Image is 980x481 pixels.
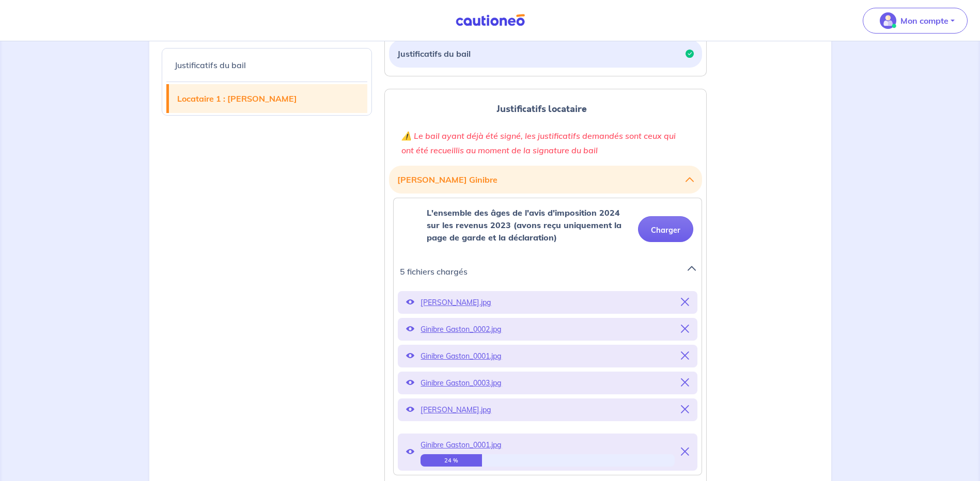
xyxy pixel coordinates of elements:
[863,8,968,34] button: illu_account_valid_menu.svgMon compte
[397,170,694,189] button: [PERSON_NAME] Ginibre
[406,349,414,363] button: Voir
[406,376,414,390] button: Voir
[387,264,708,287] div: 5 fichiers chargés
[421,322,675,336] p: Ginibre Gaston_0002.jpg
[638,216,693,242] button: Charger
[421,403,675,417] p: [PERSON_NAME].jpg
[681,322,689,336] button: Supprimer
[421,438,675,452] span: Ginibre Gaston_0001.jpg
[681,295,689,310] button: Supprimer
[397,44,694,63] button: Justificatifs du bail
[421,349,675,363] p: Ginibre Gaston_0001.jpg
[406,403,414,417] button: Voir
[421,454,481,467] div: 24 %
[166,51,368,79] a: Justificatifs du bail
[400,264,675,279] p: 5 fichiers chargés
[681,403,689,417] button: Supprimer
[406,322,414,336] button: Voir
[393,198,702,475] div: categoryName: lensemble-des-ages-de-lavis-dimposition-2024-sur-les-revenus-2023-avons-recu-unique...
[496,102,587,116] span: Justificatifs locataire
[421,295,675,310] p: [PERSON_NAME].jpg
[427,207,621,243] strong: L'ensemble des âges de l'avis d'imposition 2024 sur les revenus 2023 (avons reçu uniquement la pa...
[900,14,948,27] p: Mon compte
[406,445,414,459] button: Voir
[452,14,529,27] img: Cautioneo
[401,131,676,155] span: ⚠️ Le bail ayant déjà été signé, les justificatifs demandés sont ceux qui ont été recueillis au m...
[880,12,896,29] img: illu_account_valid_menu.svg
[681,349,689,363] button: Supprimer
[406,295,414,310] button: Voir
[421,376,675,390] p: Ginibre Gaston_0003.jpg
[681,445,689,459] button: Supprimer
[169,84,368,113] a: Locataire 1 : [PERSON_NAME]
[681,376,689,390] button: Supprimer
